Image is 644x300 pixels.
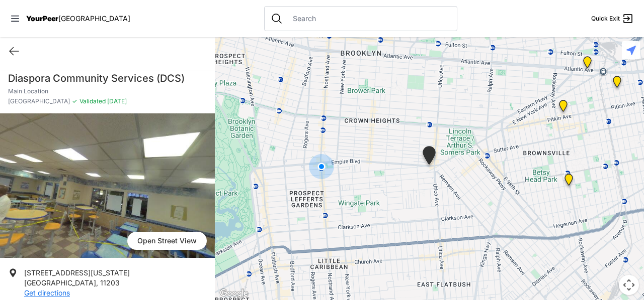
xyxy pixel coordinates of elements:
a: Open this area in Google Maps (opens a new window) [217,287,251,300]
span: [STREET_ADDRESS][US_STATE] [24,268,130,277]
span: [GEOGRAPHIC_DATA] [8,97,70,105]
span: 11203 [100,278,120,287]
span: [DATE] [106,97,127,105]
span: Validated [79,97,106,105]
span: Quick Exit [591,15,620,23]
a: Quick Exit [591,13,634,25]
div: Continuous Access Adult Drop-In (CADI) [557,100,570,116]
img: Google [217,287,251,300]
span: ✓ [72,97,77,105]
h1: Diaspora Community Services (DCS) [8,71,207,85]
span: [GEOGRAPHIC_DATA] [58,14,130,23]
p: Main Location [8,87,207,95]
span: [GEOGRAPHIC_DATA] [24,278,96,287]
a: YourPeer[GEOGRAPHIC_DATA] [26,16,130,22]
div: Brooklyn DYCD Youth Drop-in Center [562,174,575,190]
span: YourPeer [26,14,58,23]
input: Search [287,14,451,24]
div: Main Location [421,146,438,169]
div: The Gathering Place Drop-in Center [581,56,594,72]
button: Map camera controls [619,275,639,295]
a: Open Street View [127,232,207,250]
div: HELP Women's Shelter and Intake Center [611,76,623,92]
div: You are here! [309,154,334,179]
span: , [96,278,98,287]
a: Get directions [24,288,70,297]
